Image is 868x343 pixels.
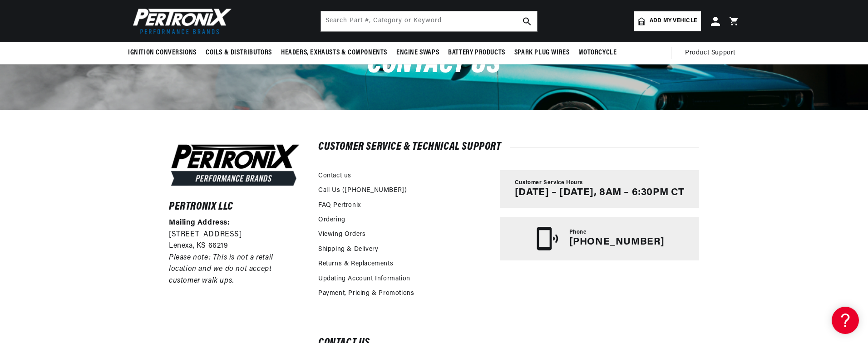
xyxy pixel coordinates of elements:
[318,186,407,196] a: Call Us ([PHONE_NUMBER])
[515,187,685,199] p: [DATE] – [DATE], 8AM – 6:30PM CT
[128,42,201,64] summary: Ignition Conversions
[318,245,378,255] a: Shipping & Delivery
[517,11,537,31] button: search button
[128,48,197,58] span: Ignition Conversions
[276,42,392,64] summary: Headers, Exhausts & Components
[318,142,699,152] h2: Customer Service & Technical Support
[318,274,410,284] a: Updating Account Information
[318,230,365,240] a: Viewing Orders
[392,42,444,64] summary: Engine Swaps
[206,48,272,58] span: Coils & Distributors
[515,179,583,187] span: Customer Service Hours
[128,5,232,37] img: Pertronix
[634,11,701,31] a: Add my vehicle
[318,289,414,299] a: Payment, Pricing & Promotions
[169,254,273,284] em: Please note: This is not a retail location and we do not accept customer walk ups.
[569,229,587,236] span: Phone
[201,42,276,64] summary: Coils & Distributors
[318,201,361,211] a: FAQ Pertronix
[650,17,697,25] span: Add my vehicle
[169,202,301,211] h6: Pertronix LLC
[169,219,230,226] strong: Mailing Address:
[318,171,351,181] a: Contact us
[318,259,393,269] a: Returns & Replacements
[500,217,699,260] a: Phone [PHONE_NUMBER]
[169,229,301,241] p: [STREET_ADDRESS]
[510,42,574,64] summary: Spark Plug Wires
[169,240,301,252] p: Lenexa, KS 66219
[444,42,510,64] summary: Battery Products
[281,48,387,58] span: Headers, Exhausts & Components
[396,48,439,58] span: Engine Swaps
[321,11,537,31] input: Search Part #, Category or Keyword
[448,48,505,58] span: Battery Products
[318,215,345,225] a: Ordering
[685,48,735,58] span: Product Support
[578,48,616,58] span: Motorcycle
[574,42,621,64] summary: Motorcycle
[514,48,570,58] span: Spark Plug Wires
[569,236,665,248] p: [PHONE_NUMBER]
[685,42,740,64] summary: Product Support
